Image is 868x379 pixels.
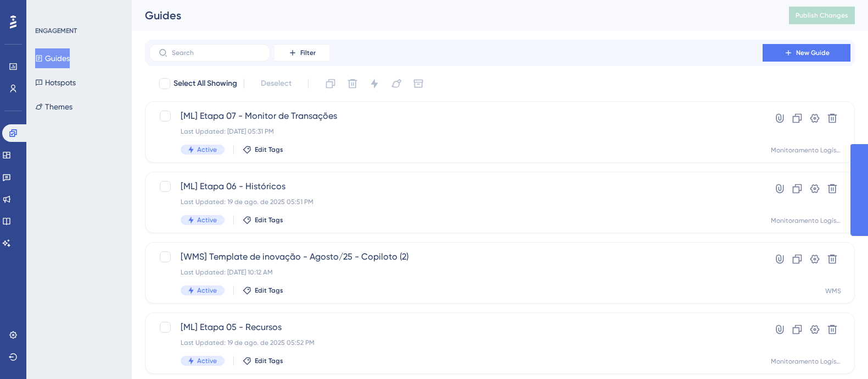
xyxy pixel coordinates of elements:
input: Search [172,49,261,57]
div: WMS [825,287,841,295]
span: [WMS] Template de inovação - Agosto/25 - Copiloto (2) [181,250,731,263]
span: Edit Tags [255,216,283,224]
button: Edit Tags [243,356,283,365]
span: Edit Tags [255,356,283,365]
button: Edit Tags [243,145,283,154]
span: Filter [300,48,316,57]
span: Edit Tags [255,286,283,295]
span: New Guide [796,48,830,57]
button: Deselect [251,74,301,94]
span: Active [197,356,217,365]
button: Themes [35,97,72,117]
span: [ML] Etapa 05 - Recursos [181,321,731,334]
button: Publish Changes [789,7,855,24]
button: Guides [35,48,70,68]
button: New Guide [763,44,850,62]
div: Last Updated: [DATE] 05:31 PM [181,127,731,136]
div: Guides [145,8,761,23]
span: Active [197,216,217,224]
span: Deselect [261,77,292,90]
div: Monitoramento Logístico [771,357,841,366]
iframe: UserGuiding AI Assistant Launcher [822,336,855,369]
span: Edit Tags [255,145,283,154]
div: Monitoramento Logístico [771,146,841,155]
span: [ML] Etapa 06 - Históricos [181,180,731,193]
span: Active [197,145,217,154]
button: Hotspots [35,73,76,92]
span: Select All Showing [173,77,237,90]
span: Active [197,286,217,295]
button: Edit Tags [243,286,283,295]
div: Last Updated: 19 de ago. de 2025 05:52 PM [181,338,731,347]
div: Monitoramento Logístico [771,216,841,225]
button: Edit Tags [243,216,283,224]
span: Publish Changes [796,11,848,20]
span: [ML] Etapa 07 - Monitor de Transações [181,109,731,123]
div: Last Updated: 19 de ago. de 2025 05:51 PM [181,197,731,206]
div: ENGAGEMENT [35,26,77,35]
button: Filter [275,44,329,62]
div: Last Updated: [DATE] 10:12 AM [181,268,731,277]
